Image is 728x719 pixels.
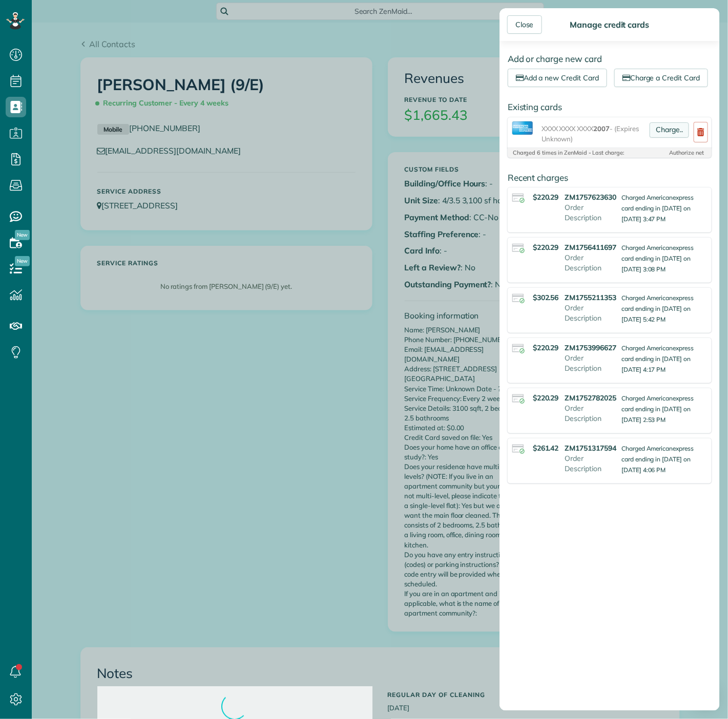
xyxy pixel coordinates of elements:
[508,69,607,87] a: Add a new Credit Card
[542,123,646,144] span: XXXX XXXX XXXX - (Expires Unknown)
[513,150,644,156] div: Charged 6 times in ZenMaid - Last charge:
[533,443,559,453] strong: $261.42
[533,193,559,202] strong: $220.29
[621,244,694,273] small: Charged Americanexpress card ending in [DATE] on [DATE] 3:08 PM
[567,19,652,30] div: Manage credit cards
[621,294,694,323] small: Charged Americanexpress card ending in [DATE] on [DATE] 5:42 PM
[508,102,712,112] h4: Existing cards
[565,242,617,252] strong: ZM1756411697
[565,292,617,303] strong: ZM1755211353
[614,69,708,87] a: Charge a Credit Card
[621,445,694,474] small: Charged Americanexpress card ending in [DATE] on [DATE] 4:06 PM
[650,122,689,138] a: Charge..
[565,403,617,424] p: Order Description
[565,453,617,474] p: Order Description
[593,124,610,133] span: 2007
[15,256,30,266] span: New
[512,194,525,202] img: icon_credit_card_success-27c2c4fc500a7f1a58a13ef14842cb958d03041fefb464fd2e53c949a5770e83.png
[565,202,617,223] p: Order Description
[565,303,617,323] p: Order Description
[533,393,559,403] strong: $220.29
[508,173,712,182] h4: Recent charges
[621,344,694,373] small: Charged Americanexpress card ending in [DATE] on [DATE] 4:17 PM
[621,394,694,424] small: Charged Americanexpress card ending in [DATE] on [DATE] 2:53 PM
[512,394,525,403] img: icon_credit_card_success-27c2c4fc500a7f1a58a13ef14842cb958d03041fefb464fd2e53c949a5770e83.png
[565,443,617,453] strong: ZM1751317594
[512,294,525,303] img: icon_credit_card_success-27c2c4fc500a7f1a58a13ef14842cb958d03041fefb464fd2e53c949a5770e83.png
[507,15,542,34] div: Close
[15,230,30,240] span: New
[512,244,525,252] img: icon_credit_card_success-27c2c4fc500a7f1a58a13ef14842cb958d03041fefb464fd2e53c949a5770e83.png
[533,343,559,352] strong: $220.29
[621,194,694,223] small: Charged Americanexpress card ending in [DATE] on [DATE] 3:47 PM
[565,393,617,403] strong: ZM1752782025
[533,293,559,302] strong: $302.56
[512,445,525,453] img: icon_credit_card_success-27c2c4fc500a7f1a58a13ef14842cb958d03041fefb464fd2e53c949a5770e83.png
[565,192,617,202] strong: ZM1757623630
[646,150,704,156] div: Authorize net
[565,252,617,273] p: Order Description
[512,344,525,353] img: icon_credit_card_success-27c2c4fc500a7f1a58a13ef14842cb958d03041fefb464fd2e53c949a5770e83.png
[508,54,712,64] h4: Add or charge new card
[533,243,559,252] strong: $220.29
[565,343,617,353] strong: ZM1753996627
[565,353,617,373] p: Order Description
